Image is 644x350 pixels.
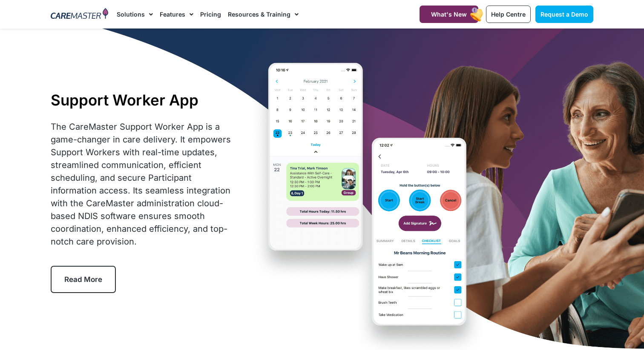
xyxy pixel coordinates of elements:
a: Help Centre [486,6,531,23]
span: Read More [64,275,102,284]
img: CareMaster Logo [51,8,108,21]
a: Read More [51,266,116,293]
a: Request a Demo [535,6,593,23]
div: The CareMaster Support Worker App is a game-changer in care delivery. It empowers Support Workers... [51,120,235,248]
h1: Support Worker App [51,91,235,109]
span: What's New [431,11,467,18]
span: Request a Demo [540,11,588,18]
span: Help Centre [491,11,526,18]
a: What's New [420,6,478,23]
